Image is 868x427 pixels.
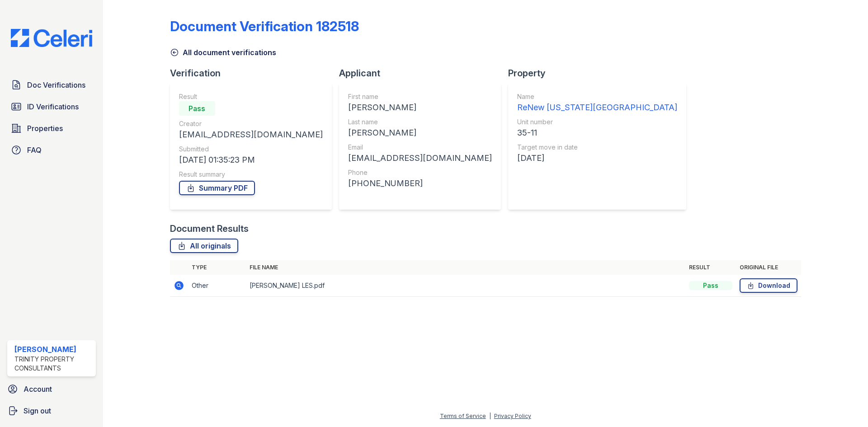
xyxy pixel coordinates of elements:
div: Email [348,143,492,152]
div: 35-11 [517,127,677,139]
div: Applicant [339,67,508,80]
div: [DATE] 01:35:23 PM [179,154,323,166]
span: Sign out [24,405,51,416]
div: Submitted [179,145,323,154]
div: Verification [170,67,339,80]
span: ID Verifications [27,101,79,112]
div: Trinity Property Consultants [14,355,92,373]
div: [PERSON_NAME] [348,101,492,114]
a: Sign out [4,402,99,420]
div: Document Results [170,222,249,235]
div: Name [517,92,677,101]
div: [EMAIL_ADDRESS][DOMAIN_NAME] [179,128,323,141]
a: All document verifications [170,47,276,58]
div: [PERSON_NAME] [14,344,92,355]
div: Phone [348,168,492,177]
div: Document Verification 182518 [170,18,359,34]
a: Terms of Service [440,413,486,419]
div: Pass [689,281,732,290]
div: Result [179,92,323,101]
div: [DATE] [517,152,677,164]
a: Account [4,380,99,398]
div: Unit number [517,117,677,127]
a: Doc Verifications [7,76,96,94]
div: Property [508,67,693,80]
a: ID Verifications [7,98,96,116]
th: Original file [736,260,801,275]
div: Last name [348,117,492,127]
span: Properties [27,123,63,134]
th: Type [188,260,246,275]
div: Target move in date [517,143,677,152]
div: ReNew [US_STATE][GEOGRAPHIC_DATA] [517,101,677,114]
div: Pass [179,101,215,116]
th: Result [685,260,736,275]
a: Download [740,278,797,293]
span: Account [24,384,52,394]
a: All originals [170,239,238,253]
img: CE_Logo_Blue-a8612792a0a2168367f1c8372b55b34899dd931a85d93a1a3d3e32e68fde9ad4.png [4,29,99,47]
a: Name ReNew [US_STATE][GEOGRAPHIC_DATA] [517,92,677,114]
td: Other [188,275,246,297]
div: Result summary [179,170,323,179]
span: FAQ [27,145,42,155]
div: [PERSON_NAME] [348,127,492,139]
span: Doc Verifications [27,80,85,90]
a: Summary PDF [179,181,255,195]
a: Properties [7,119,96,137]
div: [PHONE_NUMBER] [348,177,492,190]
th: File name [246,260,685,275]
td: [PERSON_NAME] LES.pdf [246,275,685,297]
div: Creator [179,119,323,128]
div: First name [348,92,492,101]
div: [EMAIL_ADDRESS][DOMAIN_NAME] [348,152,492,164]
a: Privacy Policy [494,413,531,419]
div: | [489,413,491,419]
a: FAQ [7,141,96,159]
